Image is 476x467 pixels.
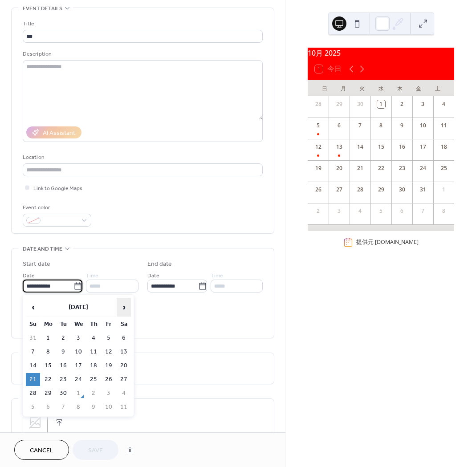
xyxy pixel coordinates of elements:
div: 31 [419,186,427,194]
td: 15 [41,359,55,372]
span: Date [147,271,159,280]
div: 21 [356,164,364,172]
div: Title [23,19,261,28]
td: 19 [102,359,116,372]
td: 7 [26,345,40,358]
td: 20 [117,359,131,372]
td: 22 [41,373,55,386]
td: 28 [26,387,40,400]
div: 日 [315,80,334,96]
th: Sa [117,318,131,331]
div: 29 [377,186,385,194]
div: 17 [419,143,427,151]
div: Event color [23,203,90,212]
span: Link to Google Maps [33,184,82,193]
td: 26 [102,373,116,386]
td: 11 [86,345,101,358]
div: 19 [314,164,322,172]
div: 20 [335,164,343,172]
td: 13 [117,345,131,358]
div: 8 [440,207,448,215]
div: 15 [377,143,385,151]
span: Event details [23,4,62,13]
td: 29 [41,387,55,400]
div: 28 [356,186,364,194]
td: 5 [102,332,116,345]
div: 土 [428,80,447,96]
div: 14 [356,143,364,151]
div: 6 [398,207,406,215]
td: 4 [86,332,101,345]
span: Cancel [30,446,53,455]
div: ; [23,410,48,435]
td: 5 [26,401,40,414]
td: 18 [86,359,101,372]
div: 29 [335,100,343,108]
td: 25 [86,373,101,386]
td: 31 [26,332,40,345]
div: 3 [335,207,343,215]
td: 7 [56,401,70,414]
span: Time [211,271,223,280]
th: Fr [102,318,116,331]
th: We [71,318,85,331]
div: 26 [314,186,322,194]
th: [DATE] [41,298,116,317]
td: 1 [41,332,55,345]
td: 6 [117,332,131,345]
td: 9 [86,401,101,414]
div: Start date [23,260,50,269]
td: 11 [117,401,131,414]
td: 4 [117,387,131,400]
div: 木 [391,80,409,96]
td: 24 [71,373,85,386]
td: 2 [86,387,101,400]
td: 16 [56,359,70,372]
div: 2 [398,100,406,108]
div: 11 [440,122,448,130]
div: 1 [377,100,385,108]
td: 17 [71,359,85,372]
td: 8 [71,401,85,414]
td: 30 [56,387,70,400]
div: 28 [314,100,322,108]
div: 12 [314,143,322,151]
div: 1 [440,186,448,194]
td: 8 [41,345,55,358]
td: 21 [26,373,40,386]
td: 23 [56,373,70,386]
th: Su [26,318,40,331]
a: [DOMAIN_NAME] [375,238,419,246]
td: 6 [41,401,55,414]
th: Mo [41,318,55,331]
div: 23 [398,164,406,172]
td: 27 [117,373,131,386]
td: 14 [26,359,40,372]
div: 5 [377,207,385,215]
div: 10月 2025 [308,48,454,58]
th: Th [86,318,101,331]
th: Tu [56,318,70,331]
span: ‹ [26,298,40,316]
td: 3 [71,332,85,345]
td: 1 [71,387,85,400]
div: 13 [335,143,343,151]
td: 12 [102,345,116,358]
div: 24 [419,164,427,172]
div: 10 [419,122,427,130]
div: 6 [335,122,343,130]
div: 月 [334,80,353,96]
td: 10 [102,401,116,414]
div: End date [147,260,172,269]
span: Date and time [23,244,62,254]
div: Description [23,49,261,59]
span: Time [86,271,98,280]
div: 4 [440,100,448,108]
div: 2 [314,207,322,215]
div: 5 [314,122,322,130]
div: Location [23,153,261,162]
span: › [117,298,130,316]
div: 30 [356,100,364,108]
div: 25 [440,164,448,172]
a: Cancel [14,440,69,460]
